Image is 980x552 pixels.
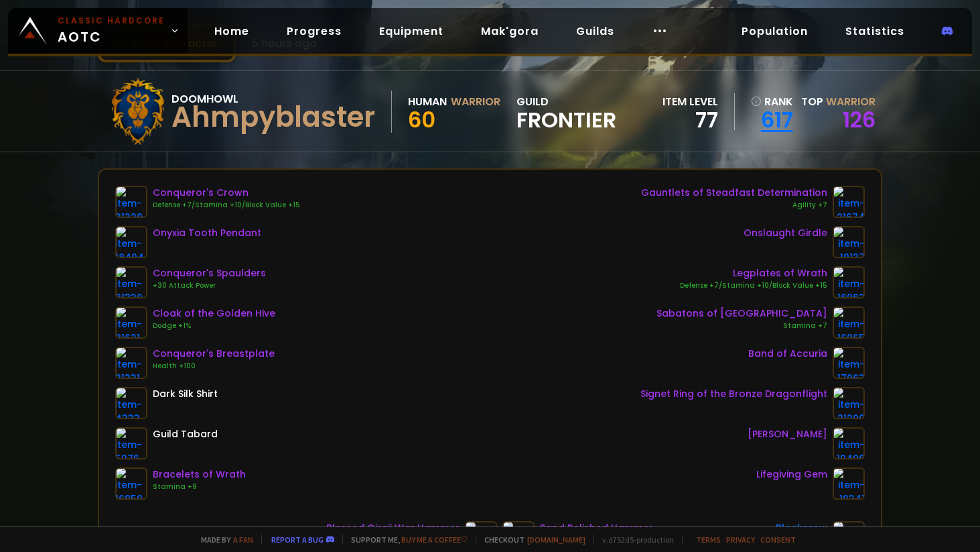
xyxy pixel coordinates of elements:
[680,266,827,280] div: Legplates of Wrath
[153,321,275,331] div: Dodge +1%
[115,427,147,459] img: item-5976
[833,266,865,298] img: item-16962
[408,105,435,135] span: 60
[833,427,865,459] img: item-19406
[153,226,261,240] div: Onyxia Tooth Pendant
[368,17,454,45] a: Equipment
[662,93,718,110] div: item level
[748,427,827,441] div: [PERSON_NAME]
[751,110,793,130] a: 617
[408,93,447,110] div: Human
[153,347,275,361] div: Conqueror's Breastplate
[153,186,300,200] div: Conqueror's Crown
[680,280,827,291] div: Defense +7/Stamina +10/Block Value +15
[153,361,275,372] div: Health +100
[233,535,253,545] a: a fan
[115,347,147,379] img: item-21331
[833,387,865,419] img: item-21200
[58,15,165,27] small: Classic Hardcore
[153,482,246,492] div: Stamina +9
[153,200,300,211] div: Defense +7/Stamina +10/Block Value +15
[115,387,147,419] img: item-4333
[115,186,147,218] img: item-21329
[565,17,625,45] a: Guilds
[731,17,819,45] a: Population
[801,93,876,110] div: Top
[656,307,827,321] div: Sabatons of [GEOGRAPHIC_DATA]
[835,17,915,45] a: Statistics
[656,321,827,331] div: Stamina +7
[843,105,876,135] a: 126
[516,110,616,130] span: Frontier
[115,467,147,500] img: item-16959
[833,467,865,500] img: item-19341
[476,535,585,545] span: Checkout
[641,186,827,200] div: Gauntlets of Steadfast Determination
[115,307,147,339] img: item-21621
[271,535,324,545] a: Report a bug
[833,347,865,379] img: item-17063
[833,226,865,258] img: item-19137
[342,535,468,545] span: Support me,
[153,387,218,401] div: Dark Silk Shirt
[171,107,375,127] div: Ahmpyblaster
[748,347,827,361] div: Band of Accuria
[640,387,827,401] div: Signet Ring of the Bronze Dragonflight
[641,200,827,211] div: Agility +7
[593,535,674,545] span: v. d752d5 - production
[470,17,549,45] a: Mak'gora
[540,521,653,535] div: Sand Polished Hammer
[751,93,793,110] div: rank
[516,93,616,130] div: guild
[115,266,147,298] img: item-21330
[527,535,585,545] a: [DOMAIN_NAME]
[776,521,827,535] div: Blackcrow
[451,93,500,110] div: Warrior
[153,467,246,482] div: Bracelets of Wrath
[326,521,460,535] div: Blessed Qiraji War Hammer
[833,186,865,218] img: item-21674
[8,8,188,54] a: Classic HardcoreAOTC
[204,17,260,45] a: Home
[756,467,827,482] div: Lifegiving Gem
[833,307,865,339] img: item-16965
[115,226,147,258] img: item-18404
[153,307,275,321] div: Cloak of the Golden Hive
[171,91,375,107] div: Doomhowl
[153,266,266,280] div: Conqueror's Spaulders
[826,94,876,109] span: Warrior
[153,280,266,291] div: +30 Attack Power
[276,17,352,45] a: Progress
[696,535,721,545] a: Terms
[58,15,165,47] span: AOTC
[662,110,718,130] div: 77
[726,535,755,545] a: Privacy
[401,535,468,545] a: Buy me a coffee
[193,535,253,545] span: Made by
[744,226,827,240] div: Onslaught Girdle
[760,535,796,545] a: Consent
[153,427,218,441] div: Guild Tabard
